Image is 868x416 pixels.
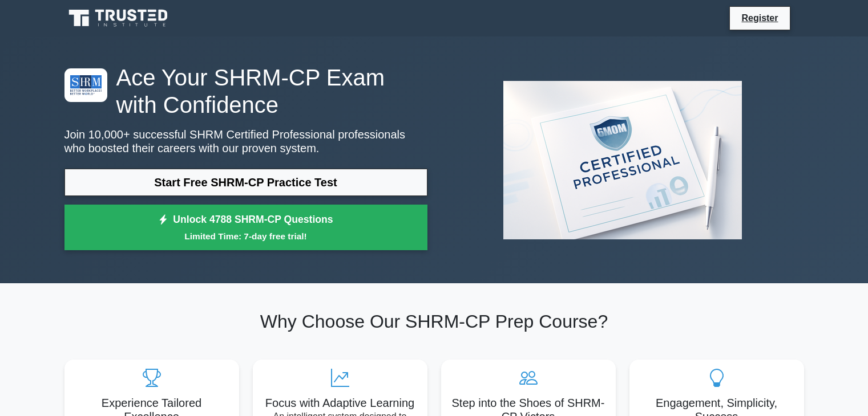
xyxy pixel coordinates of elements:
[64,311,804,332] h2: Why Choose Our SHRM-CP Prep Course?
[64,169,427,196] a: Start Free SHRM-CP Practice Test
[79,230,413,243] small: Limited Time: 7-day free trial!
[494,72,751,248] img: SHRM Certified Professional Preview
[64,128,427,155] p: Join 10,000+ successful SHRM Certified Professional professionals who boosted their careers with ...
[64,64,427,119] h1: Ace Your SHRM-CP Exam with Confidence
[262,396,418,410] h5: Focus with Adaptive Learning
[64,205,427,250] a: Unlock 4788 SHRM-CP QuestionsLimited Time: 7-day free trial!
[734,11,785,25] a: Register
